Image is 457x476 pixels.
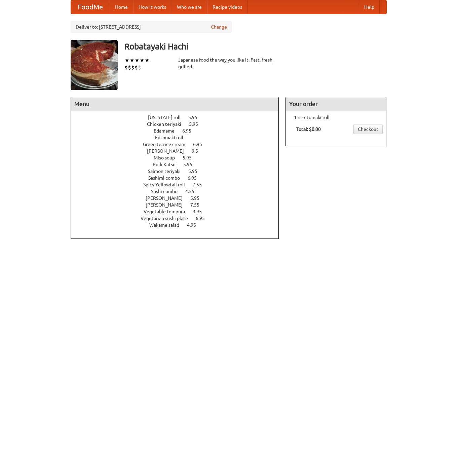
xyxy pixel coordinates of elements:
[144,209,214,214] a: Vegetable tempura 3.95
[128,64,131,71] li: $
[71,40,118,90] img: angular.jpg
[147,121,188,127] span: Chicken teriyaki
[143,182,192,187] span: Spicy Yellowtail roll
[183,162,199,167] span: 5.95
[71,97,279,111] h4: Menu
[154,155,204,160] a: Miso soup 5.95
[124,57,129,64] li: ★
[188,115,204,120] span: 5.95
[148,115,210,120] a: [US_STATE] roll 5.95
[190,202,206,208] span: 7.55
[193,142,209,147] span: 6.95
[146,202,189,208] span: [PERSON_NAME]
[145,57,150,64] li: ★
[188,175,203,181] span: 6.95
[146,195,212,201] a: [PERSON_NAME] 5.95
[143,142,192,147] span: Green tea ice cream
[148,175,187,181] span: Sashimi combo
[138,64,141,71] li: $
[353,124,383,134] a: Checkout
[147,121,211,127] a: Chicken teriyaki 5.95
[289,114,383,121] li: 1 × Futomaki roll
[207,0,247,14] a: Recipe videos
[135,57,140,64] li: ★
[148,175,209,181] a: Sashimi combo 6.95
[187,222,203,228] span: 4.95
[131,64,135,71] li: $
[149,222,186,228] span: Wakame salad
[188,169,204,174] span: 5.95
[141,216,195,221] span: Vegetarian sushi plate
[110,0,133,14] a: Home
[178,57,279,70] div: Japanese food the way you like it. Fast, fresh, grilled.
[153,162,182,167] span: Pork Katsu
[146,202,212,208] a: [PERSON_NAME] 7.55
[286,97,386,111] h4: Your order
[154,128,181,134] span: Edamame
[71,21,232,33] div: Deliver to: [STREET_ADDRESS]
[185,189,201,194] span: 4.55
[143,142,215,147] a: Green tea ice cream 6.95
[172,0,207,14] a: Who we are
[153,162,205,167] a: Pork Katsu 5.95
[140,57,145,64] li: ★
[151,189,207,194] a: Sushi combo 4.55
[154,155,182,160] span: Miso soup
[124,64,128,71] li: $
[296,126,321,132] b: Total: $0.00
[154,128,204,134] a: Edamame 6.95
[155,135,190,140] span: Futomaki roll
[149,222,208,228] a: Wakame salad 4.95
[124,40,387,53] h3: Robatayaki Hachi
[143,182,214,187] a: Spicy Yellowtail roll 7.55
[193,209,208,214] span: 3.95
[148,169,187,174] span: Salmon teriyaki
[211,24,227,30] a: Change
[155,135,202,140] a: Futomaki roll
[147,148,211,154] a: [PERSON_NAME] 9.5
[71,0,110,14] a: FoodMe
[144,209,192,214] span: Vegetable tempura
[183,155,198,160] span: 5.95
[190,195,206,201] span: 5.95
[148,169,210,174] a: Salmon teriyaki 5.95
[189,121,205,127] span: 5.95
[147,148,191,154] span: [PERSON_NAME]
[133,0,172,14] a: How it works
[148,115,187,120] span: [US_STATE] roll
[141,216,217,221] a: Vegetarian sushi plate 6.95
[196,216,212,221] span: 6.95
[193,182,208,187] span: 7.55
[359,0,380,14] a: Help
[192,148,205,154] span: 9.5
[146,195,189,201] span: [PERSON_NAME]
[151,189,184,194] span: Sushi combo
[129,57,135,64] li: ★
[182,128,198,134] span: 6.95
[135,64,138,71] li: $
